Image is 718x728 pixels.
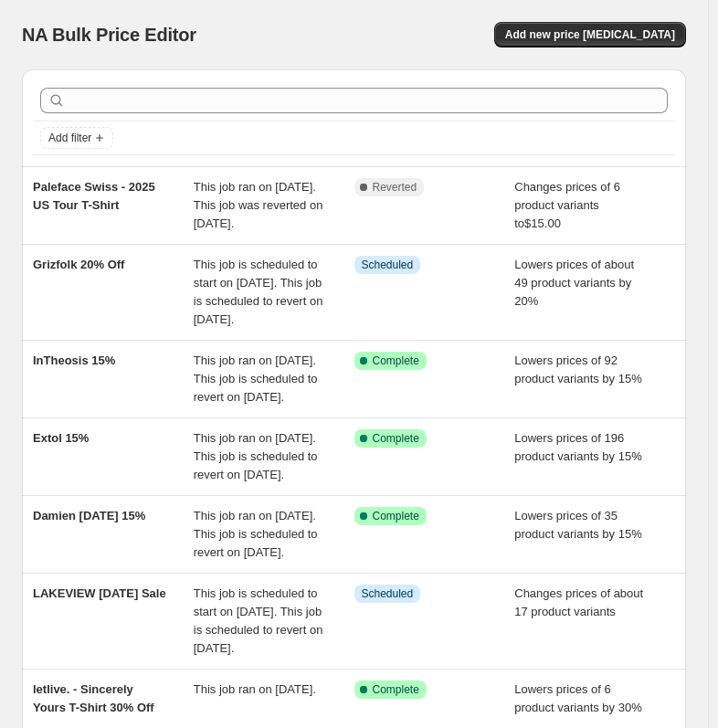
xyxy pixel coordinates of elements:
[505,27,675,42] span: Add new price [MEDICAL_DATA]
[514,682,641,714] span: Lowers prices of 6 product variants by 30%
[373,509,419,523] span: Complete
[33,180,155,212] span: Paleface Swiss - 2025 US Tour T-Shirt
[194,258,323,326] span: This job is scheduled to start on [DATE]. This job is scheduled to revert on [DATE].
[514,258,634,308] span: Lowers prices of about 49 product variants by 20%
[33,509,145,522] span: Damien [DATE] 15%
[194,353,318,404] span: This job ran on [DATE]. This job is scheduled to revert on [DATE].
[494,22,686,47] button: Add new price [MEDICAL_DATA]
[194,180,323,230] span: This job ran on [DATE]. This job was reverted on [DATE].
[48,131,91,145] span: Add filter
[33,258,124,271] span: Grizfolk 20% Off
[194,586,323,655] span: This job is scheduled to start on [DATE]. This job is scheduled to revert on [DATE].
[33,353,115,367] span: InTheosis 15%
[514,509,641,541] span: Lowers prices of 35 product variants by 15%
[514,586,643,618] span: Changes prices of about 17 product variants
[194,682,316,696] span: This job ran on [DATE].
[373,353,419,368] span: Complete
[33,586,166,600] span: LAKEVIEW [DATE] Sale
[373,682,419,697] span: Complete
[362,586,414,601] span: Scheduled
[194,509,318,559] span: This job ran on [DATE]. This job is scheduled to revert on [DATE].
[22,25,196,45] span: NA Bulk Price Editor
[373,180,417,195] span: Reverted
[362,258,414,272] span: Scheduled
[524,216,561,230] span: $15.00
[514,180,620,230] span: Changes prices of 6 product variants to
[33,431,89,445] span: Extol 15%
[33,682,154,714] span: letlive. - Sincerely Yours T-Shirt 30% Off
[514,431,641,463] span: Lowers prices of 196 product variants by 15%
[40,127,113,149] button: Add filter
[373,431,419,446] span: Complete
[194,431,318,481] span: This job ran on [DATE]. This job is scheduled to revert on [DATE].
[514,353,641,385] span: Lowers prices of 92 product variants by 15%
